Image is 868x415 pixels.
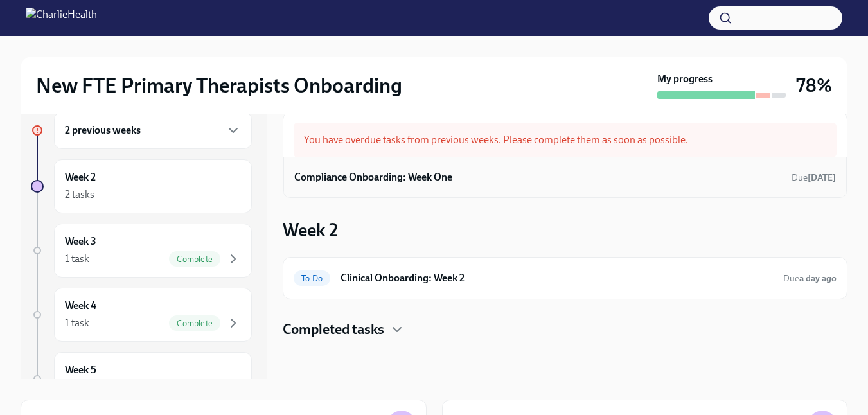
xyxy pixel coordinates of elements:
img: CharlieHealth [26,8,97,28]
a: Compliance Onboarding: Week OneDue[DATE] [294,168,836,187]
h3: 78% [796,74,832,97]
strong: My progress [657,72,713,86]
a: Week 5 [31,352,252,406]
div: 1 task [65,252,89,266]
a: Week 41 taskComplete [31,288,252,342]
h6: Week 2 [65,170,96,184]
a: Week 22 tasks [31,159,252,213]
h3: Week 2 [283,218,338,242]
h6: 2 previous weeks [65,123,141,137]
span: September 14th, 2025 09:00 [783,272,837,285]
h6: Week 5 [65,363,96,377]
div: Completed tasks [283,320,847,339]
span: Complete [169,319,220,328]
h6: Week 3 [65,234,96,249]
span: To Do [294,274,330,283]
span: Complete [169,254,220,264]
h2: New FTE Primary Therapists Onboarding [36,73,402,98]
strong: a day ago [799,273,837,284]
div: You have overdue tasks from previous weeks. Please complete them as soon as possible. [294,123,837,157]
h6: Compliance Onboarding: Week One [294,170,452,184]
div: 2 previous weeks [54,112,252,149]
div: 1 task [65,316,89,330]
a: Week 31 taskComplete [31,224,252,278]
div: 2 tasks [65,188,94,202]
span: Due [783,273,837,284]
a: To DoClinical Onboarding: Week 2Duea day ago [294,268,837,288]
h6: Week 4 [65,299,96,313]
span: September 8th, 2025 09:00 [792,172,836,184]
h4: Completed tasks [283,320,384,339]
strong: [DATE] [808,172,836,183]
span: Due [792,172,836,183]
h6: Clinical Onboarding: Week 2 [341,271,773,285]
